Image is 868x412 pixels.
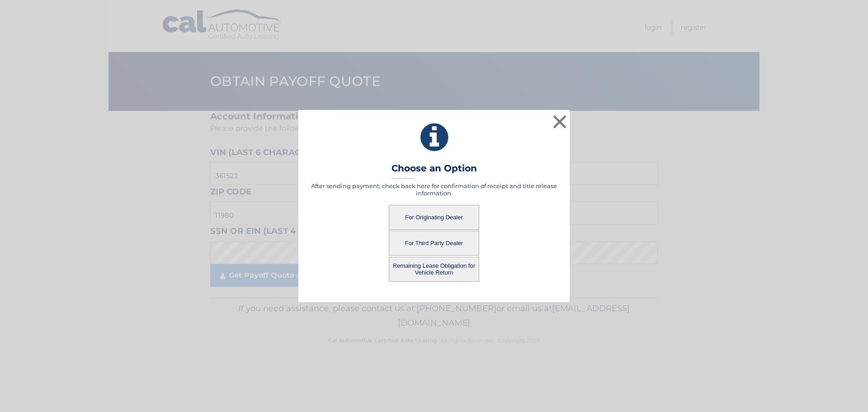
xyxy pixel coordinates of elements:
button: × [551,113,569,131]
button: For Originating Dealer [389,205,479,230]
button: Remaining Lease Obligation for Vehicle Return [389,257,479,282]
h5: After sending payment, check back here for confirmation of receipt and title release information. [310,182,558,197]
button: For Third Party Dealer [389,231,479,256]
h3: Choose an Option [392,163,477,179]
